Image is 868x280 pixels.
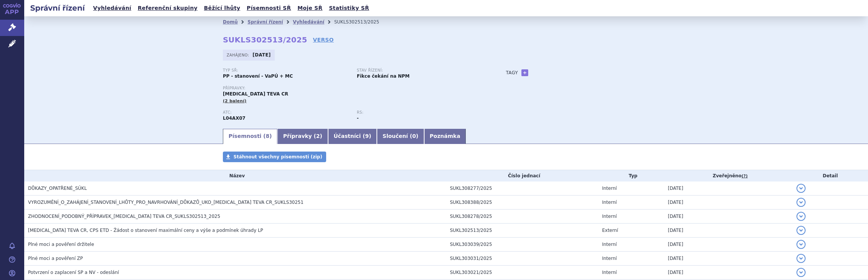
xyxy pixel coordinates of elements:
a: VERSO [313,36,334,44]
a: Stáhnout všechny písemnosti (zip) [223,152,326,162]
span: Interní [602,242,617,247]
td: [DATE] [664,224,793,238]
p: Stav řízení: [357,68,483,73]
a: Písemnosti (8) [223,129,277,144]
strong: PP - stanovení - VaPÚ + MC [223,74,293,79]
strong: Fikce čekání na NPM [357,74,409,79]
strong: DIMETHYL-FUMARÁT [223,116,246,121]
th: Název [24,170,446,181]
li: SUKLS302513/2025 [334,16,389,28]
button: detail [796,184,806,193]
p: ATC: [223,110,349,115]
td: [DATE] [664,266,793,280]
button: detail [796,240,806,249]
span: 2 [316,133,320,139]
button: detail [796,198,806,207]
span: Zahájeno: [227,52,250,58]
strong: - [357,116,359,121]
th: Číslo jednací [446,170,598,181]
a: Referenční skupiny [135,3,200,13]
h3: Tagy [506,68,518,77]
span: ZHODNOCENÍ_PODOBNÝ_PŘÍPRAVEK_DIMETHYL FUMARATE TEVA CR_SUKLS302513_2025 [28,214,220,219]
span: Interní [602,270,617,275]
a: + [521,69,528,76]
span: [MEDICAL_DATA] TEVA CR [223,91,288,97]
span: Interní [602,186,617,191]
a: Poznámka [424,129,466,144]
strong: SUKLS302513/2025 [223,35,307,44]
td: [DATE] [664,210,793,224]
strong: [DATE] [253,52,271,58]
span: 9 [365,133,369,139]
a: Správní řízení [247,19,283,25]
td: [DATE] [664,238,793,252]
p: RS: [357,110,483,115]
td: SUKL308388/2025 [446,196,598,210]
td: SUKL308278/2025 [446,210,598,224]
span: 8 [266,133,269,139]
td: SUKL303031/2025 [446,252,598,266]
p: Přípravky: [223,86,491,91]
span: Interní [602,200,617,205]
span: Plné moci a pověření ZP [28,256,83,261]
button: detail [796,212,806,221]
span: (2 balení) [223,99,247,103]
span: DIMETHYL FUMARATE TEVA CR, CPS ETD - Žádost o stanovení maximální ceny a výše a podmínek úhrady LP [28,228,263,233]
p: Typ SŘ: [223,68,349,73]
th: Typ [598,170,664,181]
span: Stáhnout všechny písemnosti (zip) [233,154,322,160]
td: [DATE] [664,181,793,196]
td: SUKL302513/2025 [446,224,598,238]
a: Účastníci (9) [328,129,377,144]
td: SUKL303021/2025 [446,266,598,280]
span: 0 [412,133,416,139]
a: Vyhledávání [91,3,134,13]
span: Interní [602,256,617,261]
span: VYROZUMĚNÍ_O_ZAHÁJENÍ_STANOVENÍ_LHŮTY_PRO_NAVRHOVÁNÍ_DŮKAZŮ_UKO_DIMETHYL FUMARATE TEVA CR_SUKLS30251 [28,200,303,205]
a: Domů [223,19,238,25]
a: Moje SŘ [295,3,325,13]
abbr: (?) [742,174,748,179]
a: Písemnosti SŘ [244,3,293,13]
a: Vyhledávání [293,19,324,25]
td: [DATE] [664,196,793,210]
a: Přípravky (2) [277,129,328,144]
th: Zveřejněno [664,170,793,181]
span: Potvrzení o zaplacení SP a NV - odeslání [28,270,119,275]
a: Běžící lhůty [202,3,243,13]
a: Sloučení (0) [377,129,424,144]
button: detail [796,268,806,277]
td: SUKL303039/2025 [446,238,598,252]
td: SUKL308277/2025 [446,181,598,196]
span: Interní [602,214,617,219]
span: Externí [602,228,618,233]
td: [DATE] [664,252,793,266]
a: Statistiky SŘ [327,3,371,13]
button: detail [796,226,806,235]
span: DŮKAZY_OPATŘENÉ_SÚKL [28,186,87,191]
h2: Správní řízení [24,3,91,13]
span: Plné moci a pověření držitele [28,242,94,247]
button: detail [796,254,806,263]
th: Detail [793,170,868,181]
